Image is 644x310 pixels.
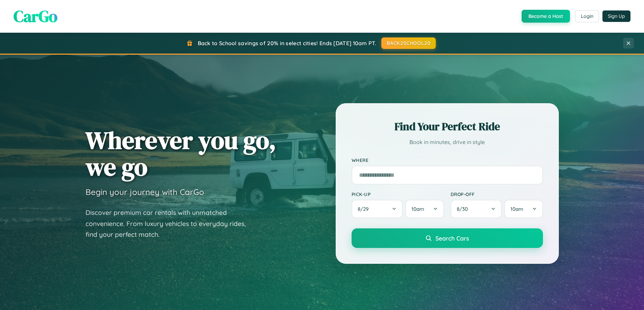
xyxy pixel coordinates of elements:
button: Login [575,10,599,22]
button: BACK2SCHOOL20 [381,37,436,49]
label: Drop-off [451,191,543,197]
button: 8/30 [451,200,502,218]
h3: Begin your journey with CarGo [86,187,204,197]
button: Search Cars [352,228,543,248]
p: Book in minutes, drive in style [352,137,543,147]
p: Discover premium car rentals with unmatched convenience. From luxury vehicles to everyday rides, ... [86,207,255,240]
label: Where [352,157,543,163]
span: 10am [411,206,424,212]
h2: Find Your Perfect Ride [352,119,543,134]
span: Search Cars [435,234,469,242]
button: Sign Up [602,10,630,22]
h1: Wherever you go, we go [86,127,276,180]
span: Back to School savings of 20% in select cities! Ends [DATE] 10am PT. [198,40,376,47]
label: Pick-up [352,191,444,197]
button: 10am [405,200,444,218]
span: 8 / 29 [358,206,372,212]
button: 8/29 [352,200,403,218]
span: CarGo [14,5,57,27]
button: Become a Host [522,10,570,23]
span: 10am [510,206,523,212]
button: 10am [504,200,543,218]
span: 8 / 30 [457,206,471,212]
